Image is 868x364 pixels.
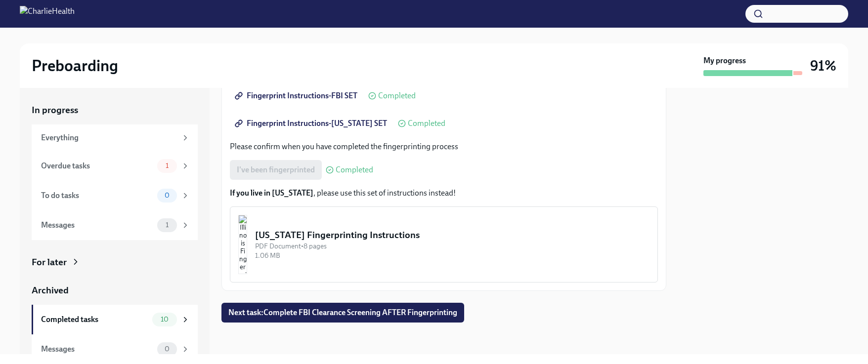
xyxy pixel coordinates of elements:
[408,120,445,127] span: Completed
[41,161,153,171] div: Overdue tasks
[237,91,357,101] span: Fingerprint Instructions-FBI SET
[221,303,464,323] button: Next task:Complete FBI Clearance Screening AFTER Fingerprinting
[228,308,457,318] span: Next task : Complete FBI Clearance Screening AFTER Fingerprinting
[255,251,650,260] div: 1.06 MB
[155,316,174,323] span: 10
[32,104,198,117] a: In progress
[160,221,174,229] span: 1
[41,344,153,355] div: Messages
[159,345,175,353] span: 0
[378,92,416,100] span: Completed
[230,114,394,133] a: Fingerprint Instructions-[US_STATE] SET
[230,188,658,199] p: , please use this set of instructions instead!
[238,215,247,274] img: Illinois Fingerprinting Instructions
[32,256,67,269] div: For later
[41,220,153,231] div: Messages
[255,229,650,242] div: [US_STATE] Fingerprinting Instructions
[336,166,373,174] span: Completed
[32,256,198,269] a: For later
[703,55,746,66] strong: My progress
[810,57,836,75] h3: 91%
[230,206,658,283] button: [US_STATE] Fingerprinting InstructionsPDF Document•8 pages1.06 MB
[160,162,174,169] span: 1
[41,190,153,201] div: To do tasks
[32,124,198,151] a: Everything
[230,141,658,152] p: Please confirm when you have completed the fingerprinting process
[32,181,198,210] a: To do tasks0
[32,305,198,334] a: Completed tasks10
[32,210,198,240] a: Messages1
[41,132,177,143] div: Everything
[230,86,364,106] a: Fingerprint Instructions-FBI SET
[255,242,650,251] div: PDF Document • 8 pages
[159,192,175,199] span: 0
[32,284,198,297] a: Archived
[20,6,75,22] img: CharlieHealth
[237,119,387,128] span: Fingerprint Instructions-[US_STATE] SET
[32,334,198,364] a: Messages0
[32,56,118,76] h2: Preboarding
[32,151,198,181] a: Overdue tasks1
[230,188,313,198] strong: If you live in [US_STATE]
[41,314,148,325] div: Completed tasks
